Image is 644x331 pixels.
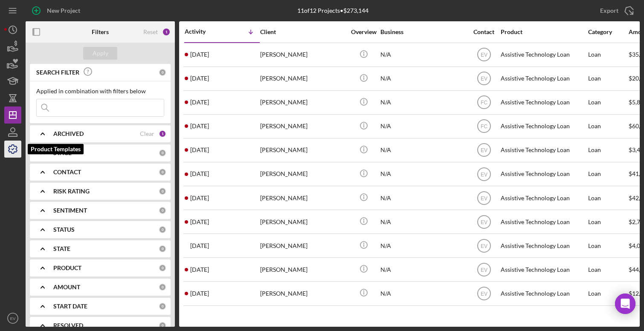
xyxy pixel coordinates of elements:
[185,28,222,35] div: Activity
[588,234,628,257] div: Loan
[53,150,72,156] b: STAGE
[480,147,487,153] text: EV
[480,243,487,249] text: EV
[297,7,368,14] div: 11 of 12 Projects • $273,144
[380,91,466,114] div: N/A
[53,226,75,233] b: STATUS
[380,67,466,90] div: N/A
[190,242,209,249] time: 2025-03-12 16:30
[190,147,209,153] time: 2025-03-12 22:57
[159,187,166,195] div: 0
[380,163,466,185] div: N/A
[53,265,81,271] b: PRODUCT
[4,310,21,327] button: EV
[468,29,500,35] div: Contact
[159,283,166,291] div: 0
[159,69,166,76] div: 0
[260,29,345,35] div: Client
[53,169,81,176] b: CONTACT
[260,115,345,138] div: [PERSON_NAME]
[190,170,209,177] time: 2025-03-12 21:23
[588,258,628,281] div: Loan
[53,130,84,137] b: ARCHIVED
[588,43,628,66] div: Loan
[380,258,466,281] div: N/A
[588,210,628,233] div: Loan
[501,210,586,233] div: Assistive Technology Loan
[481,100,487,106] text: FC
[260,187,345,209] div: [PERSON_NAME]
[190,219,209,225] time: 2025-03-12 18:32
[501,163,586,185] div: Assistive Technology Loan
[348,29,380,35] div: Overview
[501,258,586,281] div: Assistive Technology Loan
[260,163,345,185] div: [PERSON_NAME]
[260,282,345,305] div: [PERSON_NAME]
[615,294,635,314] div: Open Intercom Messenger
[159,245,166,253] div: 0
[501,139,586,161] div: Assistive Technology Loan
[159,322,166,329] div: 0
[260,67,345,90] div: [PERSON_NAME]
[53,207,87,214] b: SENTIMENT
[480,171,487,177] text: EV
[93,47,108,60] div: Apply
[190,123,209,130] time: 2025-03-17 20:32
[501,67,586,90] div: Assistive Technology Loan
[26,2,89,19] button: New Project
[480,267,487,273] text: EV
[588,67,628,90] div: Loan
[162,28,171,36] div: 1
[501,29,586,35] div: Product
[53,188,90,195] b: RISK RATING
[159,302,166,310] div: 0
[480,76,487,82] text: EV
[83,47,117,60] button: Apply
[380,29,466,35] div: Business
[53,245,70,252] b: STATE
[380,43,466,66] div: N/A
[501,115,586,138] div: Assistive Technology Loan
[53,322,83,329] b: RESOLVED
[588,29,628,35] div: Category
[190,99,209,106] time: 2025-03-20 23:52
[480,195,487,201] text: EV
[588,115,628,138] div: Loan
[36,69,79,76] b: SEARCH FILTER
[159,168,166,176] div: 0
[190,51,209,58] time: 2025-08-11 19:24
[380,115,466,138] div: N/A
[600,2,618,19] div: Export
[260,234,345,257] div: [PERSON_NAME]
[501,282,586,305] div: Assistive Technology Loan
[260,139,345,161] div: [PERSON_NAME]
[501,234,586,257] div: Assistive Technology Loan
[380,210,466,233] div: N/A
[190,290,209,297] time: 2025-03-11 19:23
[260,258,345,281] div: [PERSON_NAME]
[92,29,109,35] b: Filters
[588,282,628,305] div: Loan
[501,43,586,66] div: Assistive Technology Loan
[501,187,586,209] div: Assistive Technology Loan
[53,284,80,291] b: AMOUNT
[260,91,345,114] div: [PERSON_NAME]
[36,88,164,95] div: Applied in combination with filters below
[481,124,487,130] text: FC
[588,91,628,114] div: Loan
[480,52,487,58] text: EV
[140,130,154,137] div: Clear
[53,303,87,310] b: START DATE
[47,2,80,19] div: New Project
[588,163,628,185] div: Loan
[480,219,487,225] text: EV
[159,264,166,272] div: 0
[501,91,586,114] div: Assistive Technology Loan
[588,187,628,209] div: Loan
[480,291,487,297] text: EV
[380,234,466,257] div: N/A
[190,75,209,82] time: 2025-03-26 16:35
[260,43,345,66] div: [PERSON_NAME]
[10,316,16,321] text: EV
[159,207,166,214] div: 0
